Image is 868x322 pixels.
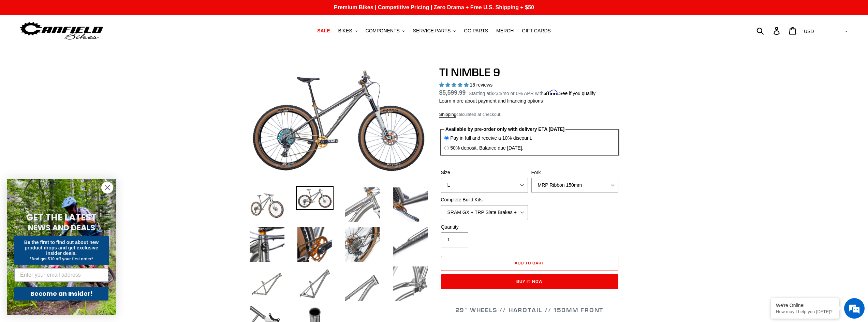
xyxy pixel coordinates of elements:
[248,186,286,224] img: Load image into Gallery viewer, TI NIMBLE 9
[441,274,618,289] button: Buy it now
[776,303,834,308] div: We're Online!
[296,186,334,210] img: Load image into Gallery viewer, TI NIMBLE 9
[344,226,381,263] img: Load image into Gallery viewer, TI NIMBLE 9
[24,240,99,256] span: Be the first to find out about new product drops and get exclusive insider deals.
[544,90,558,95] span: Affirm
[392,186,429,224] img: Load image into Gallery viewer, TI NIMBLE 9
[40,86,94,155] span: We're online!
[366,28,400,34] span: COMPONENTS
[28,222,95,233] span: NEWS AND DEALS
[14,268,108,282] input: Enter your email address
[441,169,528,176] label: Size
[559,91,595,96] a: See if you qualify - Learn more about Affirm Financing (opens in modal)
[450,135,532,142] label: Pay in full and receive a 10% discount.
[760,23,778,38] input: Search
[469,88,595,97] p: Starting at /mo or 0% APR with .
[101,182,113,194] button: Close dialog
[439,98,543,104] a: Learn more about payment and financing options
[450,144,524,152] label: 50% deposit. Balance due [DATE].
[344,265,381,303] img: Load image into Gallery viewer, TI NIMBLE 9
[317,28,330,34] span: SALE
[248,265,286,303] img: Load image into Gallery viewer, TI NIMBLE 9
[8,37,18,48] div: Navigation go back
[335,26,361,35] button: BIKES
[26,211,97,224] span: GET THE LATEST
[776,309,834,314] p: How may I help you today?
[439,82,470,88] span: 4.89 stars
[496,28,514,34] span: MERCH
[515,260,544,265] span: Add to cart
[493,26,517,35] a: MERCH
[441,224,528,231] label: Quantity
[46,38,125,47] div: Chat with us now
[392,265,429,303] img: Load image into Gallery viewer, TI NIMBLE 9
[456,306,604,314] span: 29" WHEELS // HARDTAIL // 150MM FRONT
[464,28,488,34] span: GG PARTS
[439,66,620,79] h1: TI NIMBLE 9
[14,287,108,301] button: Become an Insider!
[362,26,408,35] button: COMPONENTS
[22,34,39,51] img: d_696896380_company_1647369064580_696896380
[439,112,457,118] a: Shipping
[439,89,466,96] span: $5,599.99
[3,186,130,210] textarea: Type your message and hit 'Enter'
[518,26,554,35] a: GIFT CARDS
[413,28,451,34] span: SERVICE PARTS
[410,26,459,35] button: SERVICE PARTS
[441,196,528,203] label: Complete Build Kits
[296,265,334,303] img: Load image into Gallery viewer, TI NIMBLE 9
[490,91,501,96] span: $234
[460,26,491,35] a: GG PARTS
[314,26,333,35] a: SALE
[531,169,618,176] label: Fork
[439,111,620,118] div: calculated at checkout.
[248,226,286,263] img: Load image into Gallery viewer, TI NIMBLE 9
[112,3,128,20] div: Minimize live chat window
[441,256,618,271] button: Add to cart
[19,20,104,42] img: Canfield Bikes
[296,226,334,263] img: Load image into Gallery viewer, TI NIMBLE 9
[522,28,551,34] span: GIFT CARDS
[30,257,93,261] span: *And get $10 off your first order*
[444,126,565,133] legend: Available by pre-order only with delivery ETA [DATE]
[392,226,429,263] img: Load image into Gallery viewer, TI NIMBLE 9
[470,82,492,88] span: 18 reviews
[344,186,381,224] img: Load image into Gallery viewer, TI NIMBLE 9
[338,28,352,34] span: BIKES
